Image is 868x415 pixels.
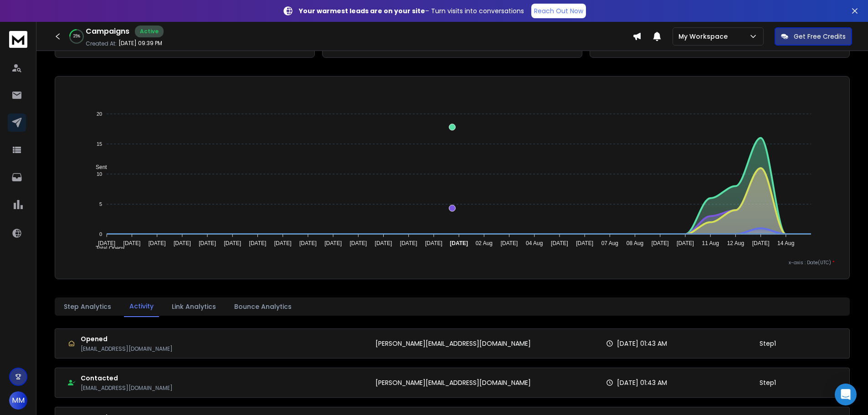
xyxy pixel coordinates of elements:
button: Bounce Analytics [229,297,297,317]
a: Reach Out Now [531,4,586,18]
p: [DATE] 09:39 PM [118,40,162,47]
p: Step 1 [760,339,776,348]
tspan: 10 [97,171,102,177]
p: [PERSON_NAME][EMAIL_ADDRESS][DOMAIN_NAME] [375,339,531,348]
button: MM [9,391,27,410]
tspan: 15 [97,141,102,147]
tspan: [DATE] [123,240,141,246]
button: Link Analytics [166,297,221,317]
p: Reach Out Now [534,6,583,15]
tspan: [DATE] [425,240,442,246]
tspan: [DATE] [199,240,216,246]
tspan: 5 [99,201,102,207]
tspan: [DATE] [677,240,694,246]
tspan: 04 Aug [526,240,543,246]
p: [EMAIL_ADDRESS][DOMAIN_NAME] [81,345,173,353]
tspan: 20 [97,111,102,117]
tspan: [DATE] [652,240,669,246]
div: Active [135,26,164,37]
tspan: [DATE] [299,240,317,246]
button: Get Free Credits [775,27,852,46]
tspan: [DATE] [249,240,267,246]
h1: Campaigns [86,26,129,37]
tspan: [DATE] [551,240,568,246]
tspan: 14 Aug [777,240,794,246]
tspan: [DATE] [501,240,518,246]
span: Total Opens [89,245,125,251]
tspan: 0 [99,231,102,237]
p: [PERSON_NAME][EMAIL_ADDRESS][DOMAIN_NAME] [375,378,531,387]
tspan: [DATE] [274,240,292,246]
tspan: 12 Aug [727,240,744,246]
strong: Your warmest leads are on your site [299,6,425,15]
tspan: [DATE] [149,240,166,246]
p: [EMAIL_ADDRESS][DOMAIN_NAME] [81,384,173,392]
tspan: [DATE] [400,240,417,246]
h1: Opened [81,334,173,343]
p: Step 1 [760,378,776,387]
p: My Workspace [678,32,731,41]
tspan: 02 Aug [476,240,493,246]
p: x-axis : Date(UTC) [70,259,835,266]
p: – Turn visits into conversations [299,6,524,15]
button: Step Analytics [58,297,117,317]
tspan: 08 Aug [627,240,643,246]
p: [DATE] 01:43 AM [617,378,667,387]
tspan: [DATE] [752,240,770,246]
button: Activity [124,296,159,317]
tspan: [DATE] [324,240,342,246]
tspan: [DATE] [576,240,593,246]
p: Created At: [86,40,117,47]
h1: Contacted [81,374,173,383]
tspan: [DATE] [450,240,468,246]
span: Sent [89,164,107,170]
p: [DATE] 01:43 AM [617,339,667,348]
tspan: 07 Aug [601,240,618,246]
div: Open Intercom Messenger [835,384,857,405]
p: Get Free Credits [794,32,846,41]
p: 25 % [73,34,80,39]
img: logo [9,31,27,48]
tspan: [DATE] [174,240,191,246]
tspan: [DATE] [375,240,392,246]
tspan: 11 Aug [702,240,719,246]
tspan: [DATE] [224,240,241,246]
tspan: [DATE] [98,240,115,246]
tspan: [DATE] [349,240,367,246]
